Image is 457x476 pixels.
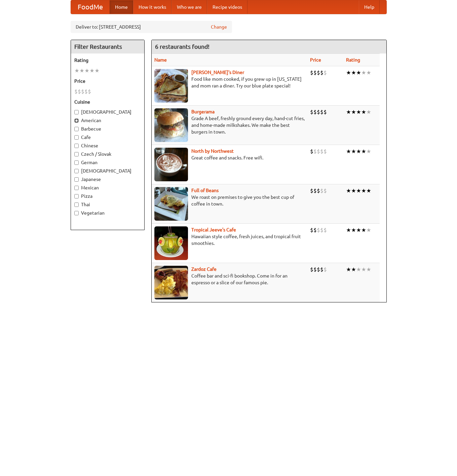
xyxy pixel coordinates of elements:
[74,152,79,156] input: Czech / Slovak
[74,118,79,123] input: American
[351,148,356,155] li: ★
[84,88,88,95] li: $
[191,148,234,154] b: North by Northwest
[74,160,79,165] input: German
[74,210,141,216] label: Vegetarian
[74,127,79,131] input: Barbecue
[359,0,380,14] a: Help
[310,108,313,116] li: $
[346,266,351,273] li: ★
[74,151,141,157] label: Czech / Slovak
[320,69,323,76] li: $
[74,211,79,215] input: Vegetarian
[317,187,320,194] li: $
[356,266,361,273] li: ★
[351,108,356,116] li: ★
[74,186,79,190] input: Mexican
[317,266,320,273] li: $
[74,159,141,166] label: German
[361,69,366,76] li: ★
[366,266,371,273] li: ★
[351,187,356,194] li: ★
[81,88,84,95] li: $
[356,148,361,155] li: ★
[154,115,305,135] p: Grade A beef, freshly ground every day, hand-cut fries, and home-made milkshakes. We make the bes...
[313,148,317,155] li: $
[366,148,371,155] li: ★
[74,117,141,124] label: American
[313,266,317,273] li: $
[154,148,188,181] img: north.jpg
[154,272,305,286] p: Coffee bar and sci-fi bookshop. Come in for an espresso or a slice of our famous pie.
[71,40,144,53] h4: Filter Restaurants
[191,109,215,114] a: Burgerama
[313,69,317,76] li: $
[74,57,141,64] h5: Rating
[310,226,313,234] li: $
[71,21,232,33] div: Deliver to: [STREET_ADDRESS]
[310,148,313,155] li: $
[313,187,317,194] li: $
[356,226,361,234] li: ★
[79,67,84,74] li: ★
[191,227,236,232] a: Tropical Jeeve's Cafe
[366,226,371,234] li: ★
[346,148,351,155] li: ★
[361,148,366,155] li: ★
[94,67,100,74] li: ★
[191,266,217,272] a: Zardoz Cafe
[74,168,141,174] label: [DEMOGRAPHIC_DATA]
[74,135,79,140] input: Cafe
[366,187,371,194] li: ★
[191,188,219,193] a: Full of Beans
[361,187,366,194] li: ★
[191,70,244,75] b: [PERSON_NAME]'s Diner
[361,266,366,273] li: ★
[310,266,313,273] li: $
[207,0,247,14] a: Recipe videos
[320,148,323,155] li: $
[74,193,141,199] label: Pizza
[74,67,79,74] li: ★
[154,266,188,299] img: zardoz.jpg
[313,108,317,116] li: $
[74,169,79,173] input: [DEMOGRAPHIC_DATA]
[84,67,89,74] li: ★
[356,187,361,194] li: ★
[320,226,323,234] li: $
[323,108,327,116] li: $
[154,187,188,221] img: beans.jpg
[110,0,133,14] a: Home
[155,43,210,50] ng-pluralize: 6 restaurants found!
[74,177,79,182] input: Japanese
[74,194,79,198] input: Pizza
[346,57,360,63] a: Rating
[154,57,167,63] a: Name
[74,99,141,105] h5: Cuisine
[346,226,351,234] li: ★
[172,0,207,14] a: Who we are
[356,69,361,76] li: ★
[74,109,141,115] label: [DEMOGRAPHIC_DATA]
[366,108,371,116] li: ★
[346,108,351,116] li: ★
[361,108,366,116] li: ★
[211,24,227,30] a: Change
[74,201,141,208] label: Thai
[74,203,79,207] input: Thai
[361,226,366,234] li: ★
[74,142,141,149] label: Chinese
[356,108,361,116] li: ★
[310,57,321,63] a: Price
[317,69,320,76] li: $
[74,134,141,141] label: Cafe
[320,108,323,116] li: $
[323,187,327,194] li: $
[323,148,327,155] li: $
[323,266,327,273] li: $
[154,194,305,207] p: We roast on premises to give you the best cup of coffee in town.
[78,88,81,95] li: $
[366,69,371,76] li: ★
[346,69,351,76] li: ★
